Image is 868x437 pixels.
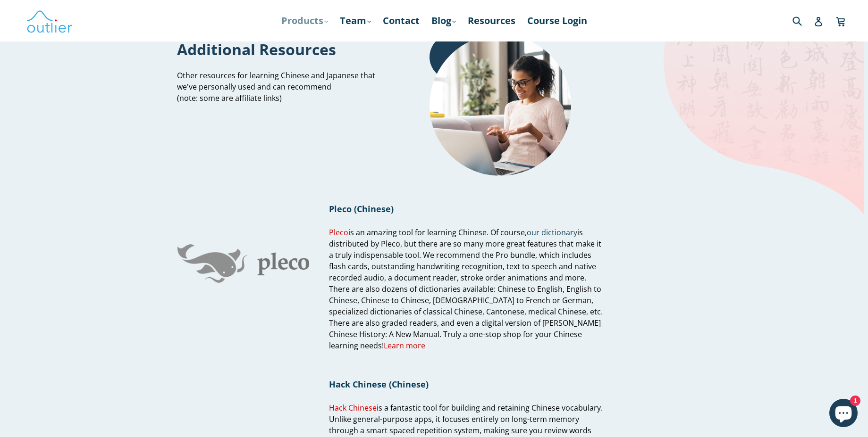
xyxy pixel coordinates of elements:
span: Other resources for learning Chinese and Japanese that we've personally used and can recommend (n... [177,70,375,103]
span: is an amazing tool for learning Chinese. Of course, is distributed by Pleco, but there are so man... [329,227,603,351]
h1: Additional Resources [177,39,383,59]
a: our dictionary [527,227,577,238]
a: Team [335,12,376,29]
h1: Pleco (Chinese) [329,203,603,214]
a: Resources [463,12,520,29]
a: Hack Chinese [329,403,377,413]
a: Blog [427,12,461,29]
h1: Hack Chinese (Chinese) [329,379,603,390]
a: Pleco [329,227,348,238]
input: Search [790,11,816,30]
a: Learn more [384,340,425,351]
a: Course Login [522,12,592,29]
a: Contact [378,12,424,29]
inbox-online-store-chat: Shopify online store chat [826,399,860,429]
img: Outlier Linguistics [26,7,73,34]
a: Products [277,12,333,29]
